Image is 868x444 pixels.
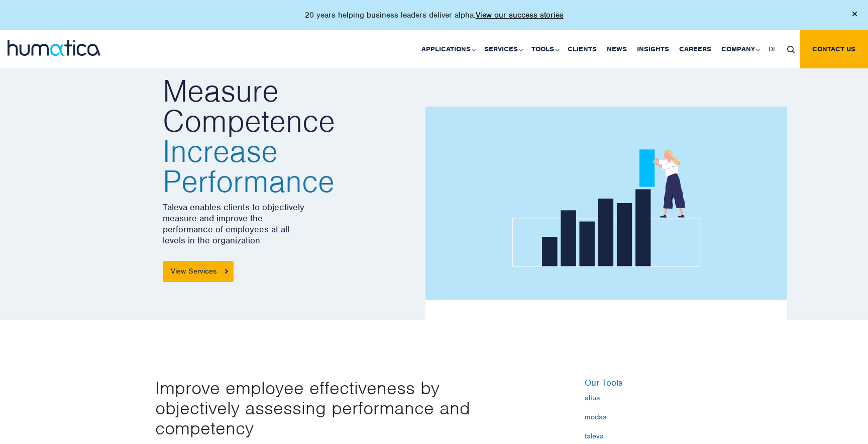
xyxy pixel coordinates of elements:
[674,30,716,68] a: Careers
[632,30,674,68] a: Insights
[163,136,417,197] span: Increase Performance
[305,10,564,20] p: 20 years helping business leaders deliver alpha.
[163,261,234,282] a: View Services
[602,30,632,68] a: News
[585,378,713,389] h6: Our Tools
[479,30,526,68] a: Services
[563,30,602,68] a: Clients
[8,40,100,56] img: logo
[225,269,228,274] img: arrowicon
[716,30,764,68] a: Company
[585,394,713,402] a: altus
[787,46,795,53] img: search_icon
[155,378,522,438] p: Improve employee effectiveness by objectively assessing performance and competency
[800,30,868,68] a: Contact us
[163,202,417,246] p: Taleva enables clients to objectively measure and improve the performance of employees at all lev...
[476,10,564,20] a: View our success stories
[425,107,787,320] img: about_banner1
[769,45,777,53] span: DE
[416,30,479,68] a: Applications
[585,413,713,421] a: modas
[526,30,563,68] a: Tools
[764,30,782,68] a: DE
[585,432,713,440] a: taleva
[163,76,417,197] h2: Measure Competence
